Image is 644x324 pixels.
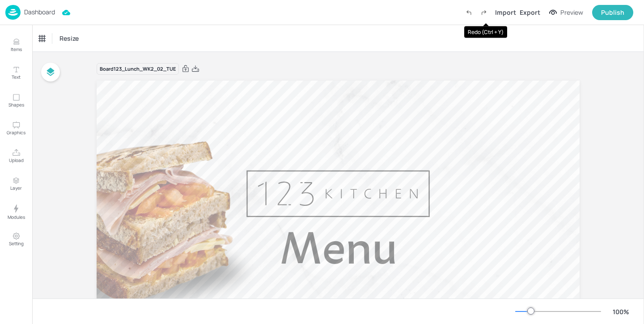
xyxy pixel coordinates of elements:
div: Import [495,8,516,17]
button: Preview [544,6,589,19]
div: Redo (Ctrl + Y) [464,26,507,38]
span: Resize [58,34,80,43]
p: Dashboard [24,9,55,15]
div: Publish [601,8,624,17]
div: Export [520,8,540,17]
label: Undo (Ctrl + Z) [461,5,476,20]
div: 100 % [610,307,631,316]
button: Publish [592,5,633,20]
img: logo-86c26b7e.jpg [5,5,21,20]
div: Preview [560,8,583,17]
label: Redo (Ctrl + Y) [476,5,491,20]
div: Board 123_Lunch_WK2_02_TUE [97,63,179,75]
